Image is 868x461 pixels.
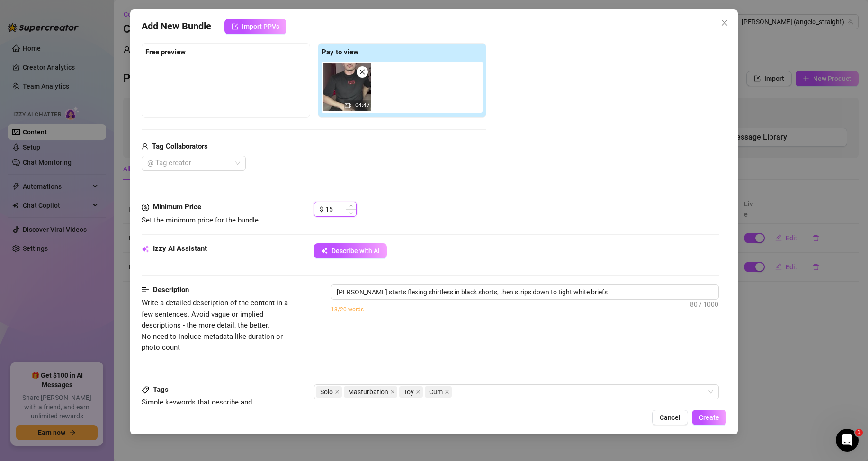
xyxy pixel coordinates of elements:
[359,69,366,75] span: close
[652,410,688,425] button: Cancel
[836,429,859,452] iframe: Intercom live chat
[142,202,149,213] span: dollar
[142,19,211,34] span: Add New Bundle
[692,410,726,425] button: Create
[314,243,387,258] button: Describe with AI
[153,285,189,294] strong: Description
[355,102,370,108] span: 04:47
[349,204,353,207] span: up
[153,203,201,211] strong: Minimum Price
[331,247,380,255] span: Describe with AI
[348,387,388,397] span: Masturbation
[145,48,186,56] strong: Free preview
[142,398,256,429] span: Simple keywords that describe and summarize the content, like specific fetishes, positions, categ...
[445,390,449,394] span: close
[349,212,353,215] span: down
[721,19,728,27] span: close
[320,387,333,397] span: Solo
[429,387,443,397] span: Cum
[660,414,680,421] span: Cancel
[425,386,452,398] span: Cum
[335,390,340,394] span: close
[142,141,148,152] span: user
[232,23,238,30] span: import
[153,244,207,253] strong: Izzy AI Assistant
[224,19,286,34] button: Import PPVs
[403,387,414,397] span: Toy
[346,209,356,216] span: Decrease Value
[142,299,288,352] span: Write a detailed description of the content in a few sentences. Avoid vague or implied descriptio...
[316,386,342,398] span: Solo
[153,385,169,394] strong: Tags
[323,63,371,111] img: media
[717,19,732,27] span: Close
[346,202,356,209] span: Increase Value
[717,15,732,30] button: Close
[699,414,719,421] span: Create
[323,63,371,111] div: 04:47
[142,216,259,224] span: Set the minimum price for the bundle
[399,386,423,398] span: Toy
[331,285,718,299] textarea: [PERSON_NAME] starts flexing shirtless in black shorts, then strips down to tight white
[855,429,863,436] span: 1
[152,142,208,151] strong: Tag Collaborators
[142,386,149,394] span: tag
[242,23,279,30] span: Import PPVs
[142,284,149,296] span: align-left
[390,390,395,394] span: close
[416,390,421,394] span: close
[322,48,358,56] strong: Pay to view
[345,102,351,109] span: video-camera
[344,386,397,398] span: Masturbation
[331,306,364,313] span: 13/20 words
